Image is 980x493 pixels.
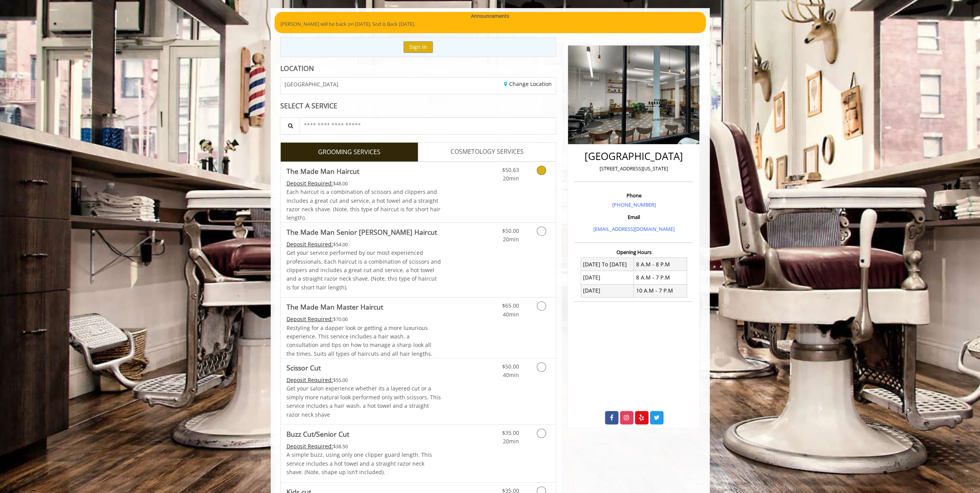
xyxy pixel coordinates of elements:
div: $70.00 [286,315,441,323]
span: This service needs some Advance to be paid before we block your appointment [286,241,333,248]
td: [DATE] To [DATE] [581,258,634,271]
b: Buzz Cut/Senior Cut [286,429,349,439]
span: 40min [503,371,519,379]
h3: Email [576,214,691,220]
td: 10 A.M - 7 P.M [634,284,687,297]
span: 20min [503,236,519,243]
button: Sign In [404,41,433,52]
b: The Made Man Master Haircut [286,301,383,312]
td: 8 A.M - 7 P.M [634,271,687,284]
div: SELECT A SERVICE [280,102,556,109]
span: [GEOGRAPHIC_DATA] [285,81,338,87]
a: [PHONE_NUMBER] [612,201,655,208]
span: This service needs some Advance to be paid before we block your appointment [286,443,333,450]
span: 40min [503,311,519,318]
button: Service Search [280,117,300,135]
a: Change Location [504,80,552,87]
h3: Phone [576,193,691,198]
span: 20min [503,437,519,445]
div: $55.00 [286,376,441,384]
td: 8 A.M - 8 P.M [634,258,687,271]
td: [DATE] [581,271,634,284]
span: $50.63 [502,166,519,173]
span: GROOMING SERVICES [318,147,380,157]
div: $54.00 [286,240,441,249]
h3: Opening Hours [575,249,693,255]
span: Restyling for a dapper look or getting a more luxurious experience. This service includes a hair ... [286,324,432,357]
span: $50.00 [502,363,519,370]
b: Announcements [471,12,509,20]
p: Get your service performed by our most experienced professionals. Each haircut is a combination o... [286,249,441,292]
span: 20min [503,175,519,182]
td: [DATE] [581,284,634,297]
b: The Made Man Senior [PERSON_NAME] Haircut [286,227,437,237]
div: $38.50 [286,442,441,451]
h2: [GEOGRAPHIC_DATA] [576,151,691,162]
p: [PERSON_NAME] will be back on [DATE]. Sod is Back [DATE]. [280,20,700,28]
b: The Made Man Haircut [286,166,359,177]
span: $35.00 [502,429,519,436]
p: Get your salon experience whether its a layered cut or a simply more natural look performed only ... [286,384,441,419]
b: Scissor Cut [286,362,321,373]
p: [STREET_ADDRESS][US_STATE] [576,165,691,173]
b: LOCATION [280,64,314,73]
span: This service needs some Advance to be paid before we block your appointment [286,376,333,384]
span: $50.00 [502,227,519,234]
span: This service needs some Advance to be paid before we block your appointment [286,180,333,187]
p: A simple buzz, using only one clipper guard length. This service includes a hot towel and a strai... [286,451,441,476]
div: $48.00 [286,179,441,188]
span: Each haircut is a combination of scissors and clippers and includes a great cut and service, a ho... [286,188,441,221]
span: COSMETOLOGY SERVICES [451,147,524,157]
span: $65.00 [502,302,519,309]
a: [EMAIL_ADDRESS][DOMAIN_NAME] [593,225,674,232]
span: This service needs some Advance to be paid before we block your appointment [286,315,333,323]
